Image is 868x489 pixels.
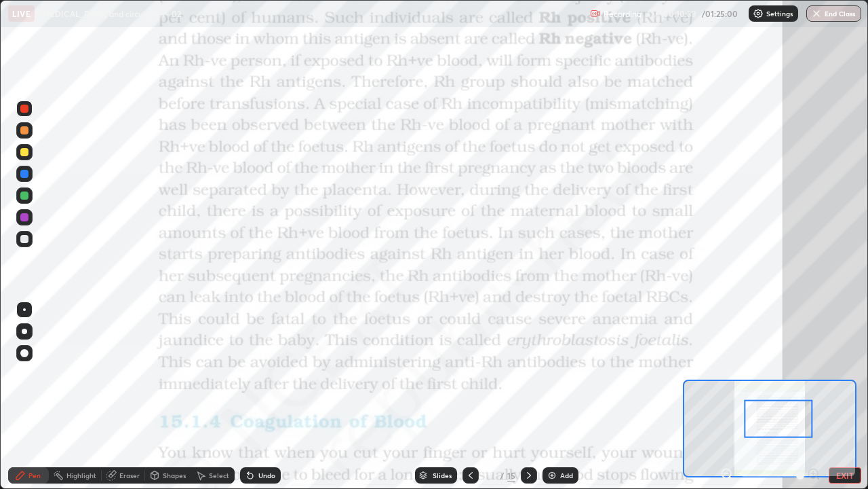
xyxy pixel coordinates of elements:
div: Pen [28,472,41,479]
p: LIVE [12,8,31,19]
img: recording.375f2c34.svg [590,8,601,19]
p: Settings [766,10,793,17]
div: Add [560,472,573,479]
div: Select [209,472,229,479]
div: Highlight [66,472,96,479]
img: class-settings-icons [753,8,764,19]
p: [MEDICAL_DATA] and circulation - 02 [40,8,181,19]
div: Eraser [119,472,140,479]
p: Recording [604,9,642,19]
div: Undo [258,472,275,479]
div: Slides [433,472,452,479]
div: 15 [507,469,515,482]
img: add-slide-button [547,470,557,481]
div: 7 [484,471,498,479]
div: Shapes [163,472,186,479]
img: end-class-cross [811,8,822,19]
button: EXIT [829,467,861,484]
div: / [500,471,505,479]
button: End Class [806,5,861,22]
